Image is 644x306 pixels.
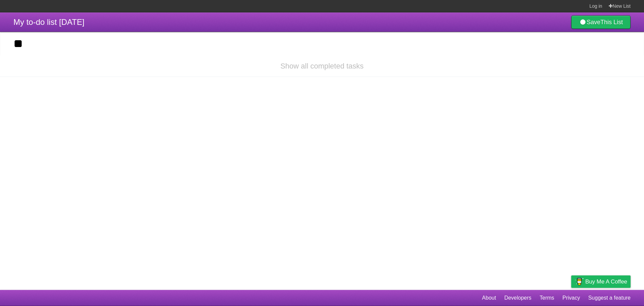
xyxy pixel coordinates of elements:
a: Privacy [562,292,580,304]
a: Developers [504,292,531,304]
span: My to-do list [DATE] [13,17,85,27]
img: Buy me a coffee [575,276,584,287]
a: Buy me a coffee [571,275,631,288]
span: Buy me a coffee [585,276,627,288]
a: Show all completed tasks [280,62,364,70]
a: SaveThis List [571,15,631,29]
b: This List [600,19,623,26]
a: Terms [540,292,554,304]
a: Suggest a feature [588,292,631,304]
a: About [482,292,496,304]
